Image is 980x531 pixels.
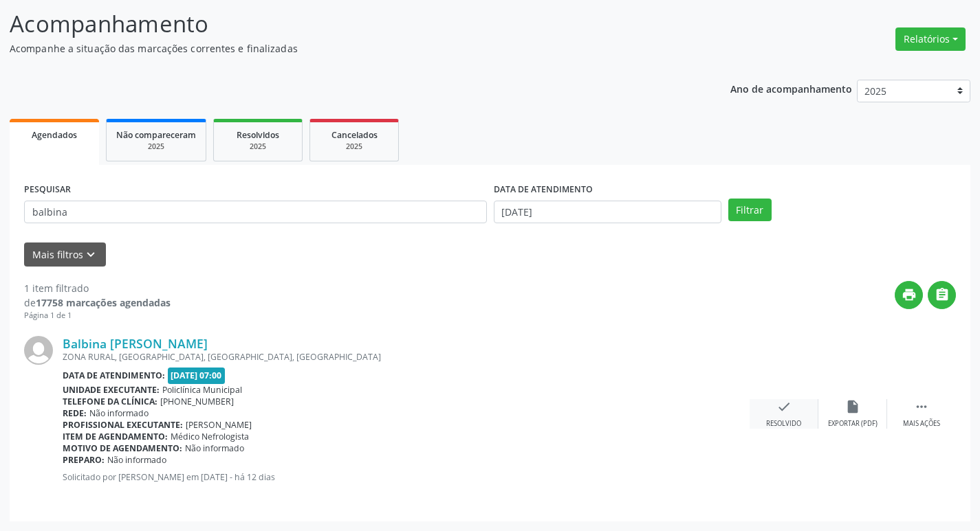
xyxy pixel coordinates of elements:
div: Página 1 de 1 [24,310,171,321]
span: Policlínica Municipal [162,384,242,396]
i: print [902,287,917,302]
span: Médico Nefrologista [171,431,249,442]
b: Profissional executante: [63,419,183,431]
i: keyboard_arrow_down [83,247,98,262]
i:  [935,287,950,302]
div: 2025 [116,142,196,152]
button: Relatórios [895,27,966,51]
span: [PHONE_NUMBER] [160,396,234,407]
i:  [914,399,929,414]
div: Mais ações [903,419,940,429]
input: Selecione um intervalo [494,201,721,224]
b: Motivo de agendamento: [63,442,182,454]
span: Não compareceram [116,129,196,141]
p: Ano de acompanhamento [730,80,852,97]
div: Exportar (PDF) [828,419,878,429]
span: Não informado [89,407,149,419]
span: Cancelados [331,129,378,141]
b: Rede: [63,407,87,419]
div: 2025 [320,142,389,152]
button: print [895,281,923,309]
div: ZONA RURAL, [GEOGRAPHIC_DATA], [GEOGRAPHIC_DATA], [GEOGRAPHIC_DATA] [63,351,750,363]
button:  [928,281,956,309]
span: Não informado [107,454,166,466]
span: Agendados [32,129,77,141]
div: 1 item filtrado [24,281,171,295]
b: Unidade executante: [63,384,160,396]
a: Balbina [PERSON_NAME] [63,336,208,351]
div: de [24,295,171,310]
i: check [776,399,792,414]
p: Acompanhamento [10,7,682,41]
input: Nome, CNS [24,201,487,224]
span: Não informado [185,442,244,454]
button: Filtrar [728,199,772,222]
p: Solicitado por [PERSON_NAME] em [DATE] - há 12 dias [63,471,750,483]
p: Acompanhe a situação das marcações correntes e finalizadas [10,41,682,56]
i: insert_drive_file [845,399,860,414]
b: Preparo: [63,454,105,466]
span: [PERSON_NAME] [186,419,252,431]
span: Resolvidos [237,129,279,141]
b: Telefone da clínica: [63,396,157,407]
b: Item de agendamento: [63,431,168,442]
label: DATA DE ATENDIMENTO [494,179,593,201]
div: 2025 [224,142,292,152]
span: [DATE] 07:00 [168,368,226,383]
label: PESQUISAR [24,179,71,201]
div: Resolvido [766,419,801,429]
b: Data de atendimento: [63,370,165,381]
button: Mais filtroskeyboard_arrow_down [24,242,106,267]
strong: 17758 marcações agendadas [36,296,171,309]
img: img [24,336,53,365]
